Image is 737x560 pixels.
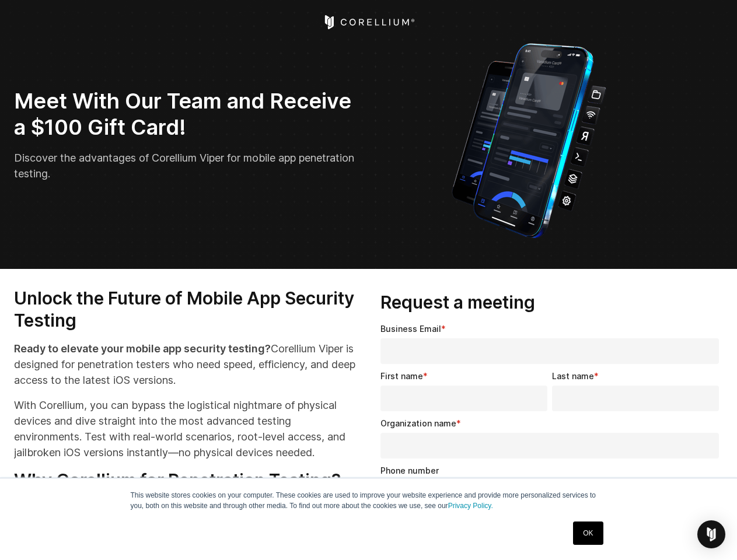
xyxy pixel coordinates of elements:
h2: Meet With Our Team and Receive a $100 Gift Card! [14,88,361,141]
strong: Ready to elevate your mobile app security testing? [14,342,271,355]
img: Corellium_VIPER_Hero_1_1x [441,37,617,241]
p: With Corellium, you can bypass the logistical nightmare of physical devices and dive straight int... [14,397,357,460]
h3: Why Corellium for Penetration Testing? [14,470,357,492]
div: Open Intercom Messenger [697,520,725,548]
h3: Unlock the Future of Mobile App Security Testing [14,288,357,331]
span: Phone number [380,466,439,475]
a: Privacy Policy. [448,502,493,510]
span: Business Email [380,324,441,334]
span: First name [380,371,423,381]
span: Last name [552,371,594,381]
a: OK [573,521,603,545]
p: Corellium Viper is designed for penetration testers who need speed, efficiency, and deep access t... [14,341,357,388]
h3: Request a meeting [380,292,724,314]
a: Corellium Home [322,15,415,29]
p: This website stores cookies on your computer. These cookies are used to improve your website expe... [131,490,607,511]
span: Discover the advantages of Corellium Viper for mobile app penetration testing. [14,152,354,180]
span: Organization name [380,418,456,428]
